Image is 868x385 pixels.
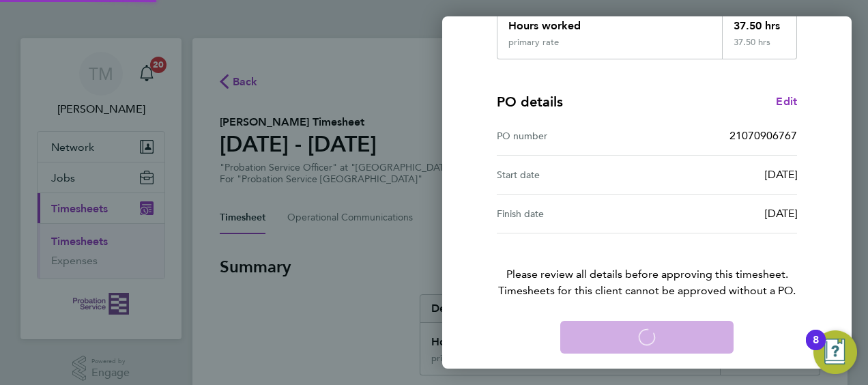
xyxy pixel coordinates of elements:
[508,37,559,48] div: primary rate
[813,340,819,358] div: 8
[722,37,797,59] div: 37.50 hrs
[497,205,647,222] div: Finish date
[480,233,813,299] p: Please review all details before approving this timesheet.
[722,7,797,37] div: 37.50 hrs
[497,7,722,37] div: Hours worked
[776,94,797,110] a: Edit
[497,92,563,111] h4: PO details
[729,129,797,142] span: 21070906767
[497,128,647,144] div: PO number
[647,167,797,183] div: [DATE]
[776,95,797,108] span: Edit
[480,283,813,299] span: Timesheets for this client cannot be approved without a PO.
[647,205,797,222] div: [DATE]
[813,330,857,374] button: Open Resource Center, 8 new notifications
[497,167,647,183] div: Start date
